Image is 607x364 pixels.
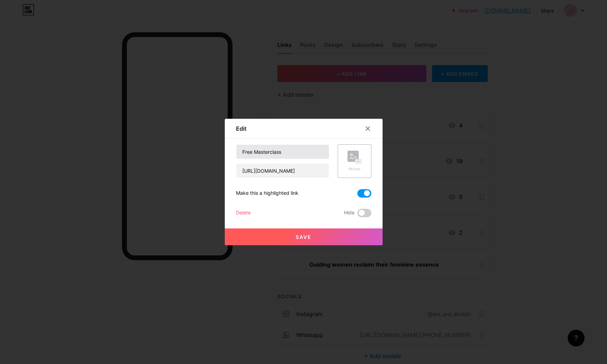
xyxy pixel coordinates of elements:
[236,124,247,133] div: Edit
[236,209,251,217] div: Delete
[236,164,329,178] input: URL
[225,228,383,245] button: Save
[236,189,298,198] div: Make this a highlighted link
[236,145,329,159] input: Title
[296,234,311,240] span: Save
[348,166,362,172] div: Picture
[344,209,355,217] span: Hide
